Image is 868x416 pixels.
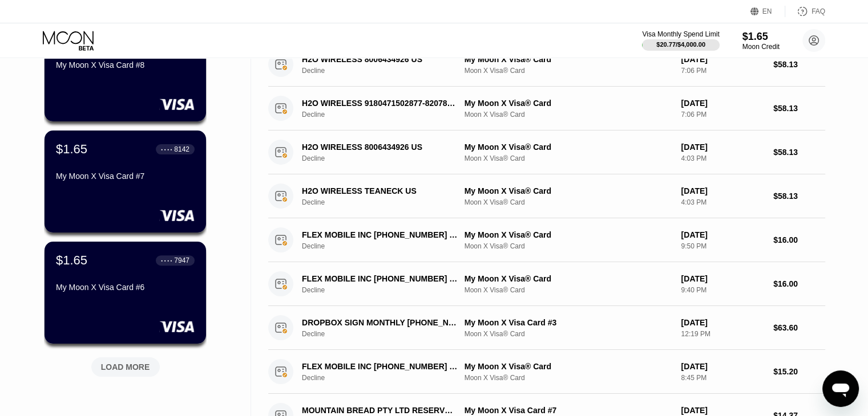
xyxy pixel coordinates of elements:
[302,286,470,294] div: Decline
[812,7,825,15] div: FAQ
[45,19,206,121] div: $1.65● ● ● ●4547My Moon X Visa Card #8
[465,111,672,119] div: Moon X Visa® Card
[750,6,785,17] div: EN
[302,198,470,206] div: Decline
[742,31,780,51] div: $1.65Moon Credit
[56,60,195,70] div: My Moon X Visa Card #8
[681,330,764,338] div: 12:19 PM
[642,30,719,51] div: Visa Monthly Spend Limit$20.77/$4,000.00
[773,104,825,113] div: $58.13
[681,374,764,382] div: 8:45 PM
[268,43,825,87] div: H2O WIRELESS 8006434926 USDeclineMy Moon X Visa® CardMoon X Visa® Card[DATE]7:06 PM$58.13
[56,253,87,268] div: $1.65
[465,274,672,283] div: My Moon X Visa® Card
[681,286,764,294] div: 9:40 PM
[681,55,764,64] div: [DATE]
[742,31,780,43] div: $1.65
[773,235,825,244] div: $16.00
[45,130,206,233] div: $1.65● ● ● ●8142My Moon X Visa Card #7
[302,230,458,239] div: FLEX MOBILE INC [PHONE_NUMBER] US
[642,30,719,38] div: Visa Monthly Spend Limit
[762,7,772,15] div: EN
[302,142,458,152] div: H2O WIRELESS 8006434926 US
[302,330,470,338] div: Decline
[302,67,470,75] div: Decline
[268,218,825,262] div: FLEX MOBILE INC [PHONE_NUMBER] USDeclineMy Moon X Visa® CardMoon X Visa® Card[DATE]9:50 PM$16.00
[302,55,458,64] div: H2O WIRELESS 8006434926 US
[681,99,764,108] div: [DATE]
[681,242,764,250] div: 9:50 PM
[465,55,672,64] div: My Moon X Visa® Card
[45,242,206,344] div: $1.65● ● ● ●7947My Moon X Visa Card #6
[302,242,470,250] div: Decline
[465,230,672,239] div: My Moon X Visa® Card
[465,154,672,162] div: Moon X Visa® Card
[302,154,470,162] div: Decline
[268,306,825,350] div: DROPBOX SIGN MONTHLY [PHONE_NUMBER] USDeclineMy Moon X Visa Card #3Moon X Visa® Card[DATE]12:19 P...
[174,256,189,264] div: 7947
[302,99,458,108] div: H2O WIRELESS 9180471502877-8207873 US
[465,318,672,327] div: My Moon X Visa Card #3
[268,130,825,174] div: H2O WIRELESS 8006434926 USDeclineMy Moon X Visa® CardMoon X Visa® Card[DATE]4:03 PM$58.13
[773,148,825,157] div: $58.13
[785,6,825,17] div: FAQ
[268,87,825,130] div: H2O WIRELESS 9180471502877-8207873 USDeclineMy Moon X Visa® CardMoon X Visa® Card[DATE]7:06 PM$58.13
[56,142,87,157] div: $1.65
[302,274,458,283] div: FLEX MOBILE INC [PHONE_NUMBER] US
[465,242,672,250] div: Moon X Visa® Card
[681,154,764,162] div: 4:03 PM
[465,142,672,152] div: My Moon X Visa® Card
[174,145,189,153] div: 8142
[681,362,764,371] div: [DATE]
[465,186,672,195] div: My Moon X Visa® Card
[681,198,764,206] div: 4:03 PM
[83,353,168,377] div: LOAD MORE
[465,362,672,371] div: My Moon X Visa® Card
[773,60,825,69] div: $58.13
[465,330,672,338] div: Moon X Visa® Card
[465,198,672,206] div: Moon X Visa® Card
[656,41,705,48] div: $20.77 / $4,000.00
[161,148,172,151] div: ● ● ● ●
[681,318,764,327] div: [DATE]
[302,111,470,119] div: Decline
[681,406,764,415] div: [DATE]
[681,67,764,75] div: 7:06 PM
[268,174,825,218] div: H2O WIRELESS TEANECK USDeclineMy Moon X Visa® CardMoon X Visa® Card[DATE]4:03 PM$58.13
[822,370,859,407] iframe: Button to launch messaging window
[465,374,672,382] div: Moon X Visa® Card
[681,274,764,283] div: [DATE]
[681,230,764,239] div: [DATE]
[268,262,825,306] div: FLEX MOBILE INC [PHONE_NUMBER] USDeclineMy Moon X Visa® CardMoon X Visa® Card[DATE]9:40 PM$16.00
[465,67,672,75] div: Moon X Visa® Card
[773,279,825,288] div: $16.00
[465,99,672,108] div: My Moon X Visa® Card
[681,142,764,152] div: [DATE]
[101,362,150,372] div: LOAD MORE
[681,186,764,195] div: [DATE]
[773,323,825,332] div: $63.60
[742,43,780,51] div: Moon Credit
[56,283,195,292] div: My Moon X Visa Card #6
[268,350,825,394] div: FLEX MOBILE INC [PHONE_NUMBER] USDeclineMy Moon X Visa® CardMoon X Visa® Card[DATE]8:45 PM$15.20
[302,318,458,327] div: DROPBOX SIGN MONTHLY [PHONE_NUMBER] US
[465,286,672,294] div: Moon X Visa® Card
[302,362,458,371] div: FLEX MOBILE INC [PHONE_NUMBER] US
[302,406,458,415] div: MOUNTAIN BREAD PTY LTD RESERVOIR AU
[681,111,764,119] div: 7:06 PM
[161,259,172,262] div: ● ● ● ●
[302,374,470,382] div: Decline
[465,406,672,415] div: My Moon X Visa Card #7
[773,367,825,376] div: $15.20
[302,186,458,195] div: H2O WIRELESS TEANECK US
[773,191,825,201] div: $58.13
[56,172,195,181] div: My Moon X Visa Card #7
